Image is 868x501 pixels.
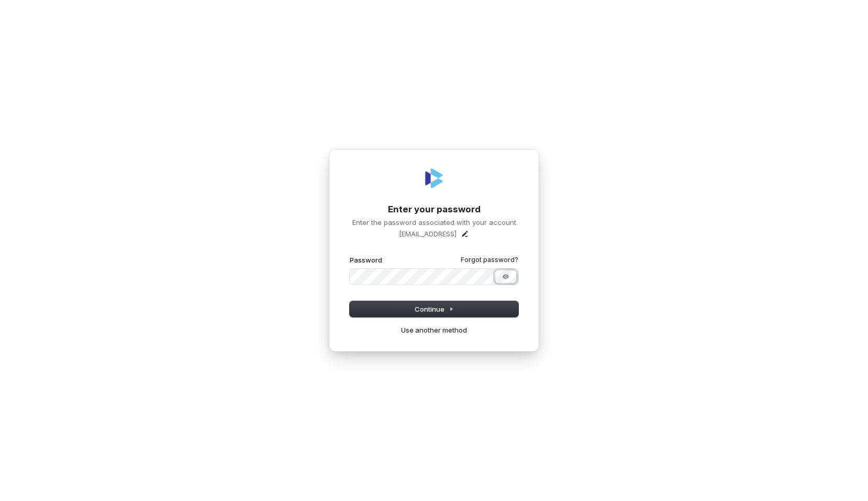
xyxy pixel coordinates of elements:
button: Show password [495,270,516,283]
button: Edit [461,230,469,238]
button: Continue [350,301,518,317]
span: Continue [415,304,454,314]
p: Enter the password associated with your account [350,218,518,227]
a: Forgot password? [461,256,518,264]
img: Coverbase [421,166,447,191]
p: [EMAIL_ADDRESS] [399,229,457,238]
label: Password [350,255,382,265]
a: Use another method [401,325,467,335]
h1: Enter your password [350,203,518,216]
